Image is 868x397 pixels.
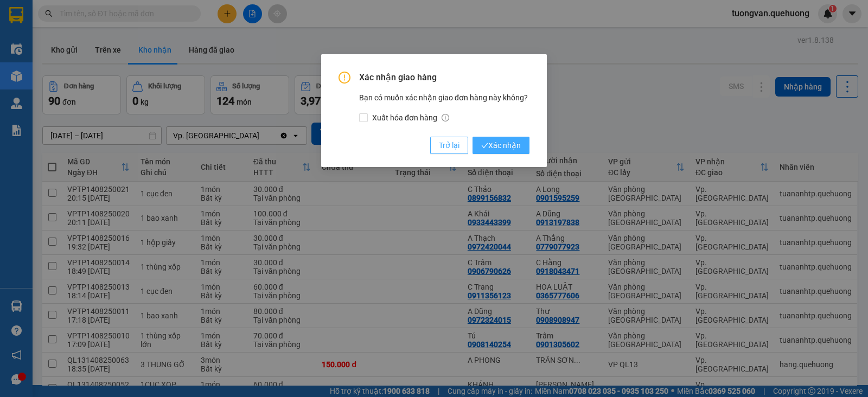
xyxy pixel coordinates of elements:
[339,72,350,84] span: exclamation-circle
[368,112,454,124] span: Xuất hóa đơn hàng
[439,139,459,151] span: Trở lại
[442,114,449,121] span: info-circle
[359,72,529,84] span: Xác nhận giao hàng
[481,139,521,151] span: Xác nhận
[359,92,529,124] div: Bạn có muốn xác nhận giao đơn hàng này không?
[473,137,529,154] button: checkXác nhận
[481,142,488,149] span: check
[430,137,468,154] button: Trở lại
